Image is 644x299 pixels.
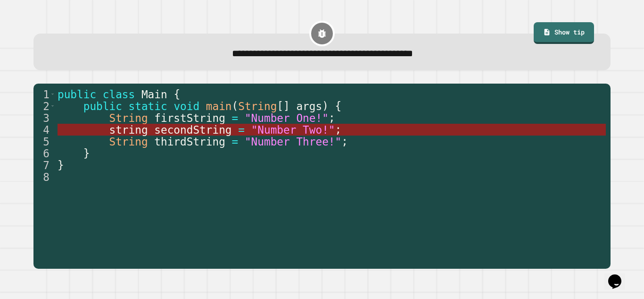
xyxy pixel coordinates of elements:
div: 5 [33,136,56,147]
span: Toggle code folding, rows 1 through 7 [50,88,55,100]
span: main [206,100,232,112]
span: thirdString [154,136,225,148]
span: args [296,100,322,112]
div: 2 [33,100,56,112]
span: String [238,100,277,112]
div: 4 [33,124,56,136]
span: = [238,124,245,136]
span: secondString [154,124,231,136]
span: Main [141,88,167,101]
div: 6 [33,147,56,159]
iframe: chat widget [604,261,635,290]
div: 7 [33,159,56,171]
a: Show tip [534,22,594,44]
span: "Number Three!" [245,136,341,148]
span: public [58,88,96,101]
span: Toggle code folding, rows 2 through 6 [50,100,55,112]
span: class [103,88,135,101]
span: firstString [154,112,225,124]
span: String [109,112,148,124]
span: "Number One!" [245,112,329,124]
span: String [109,136,148,148]
div: 8 [33,171,56,183]
div: 1 [33,88,56,100]
span: "Number Two!" [251,124,335,136]
span: static [129,100,167,112]
span: void [173,100,199,112]
span: = [232,112,239,124]
span: = [232,136,239,148]
span: string [109,124,148,136]
span: public [83,100,122,112]
div: 3 [33,112,56,124]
